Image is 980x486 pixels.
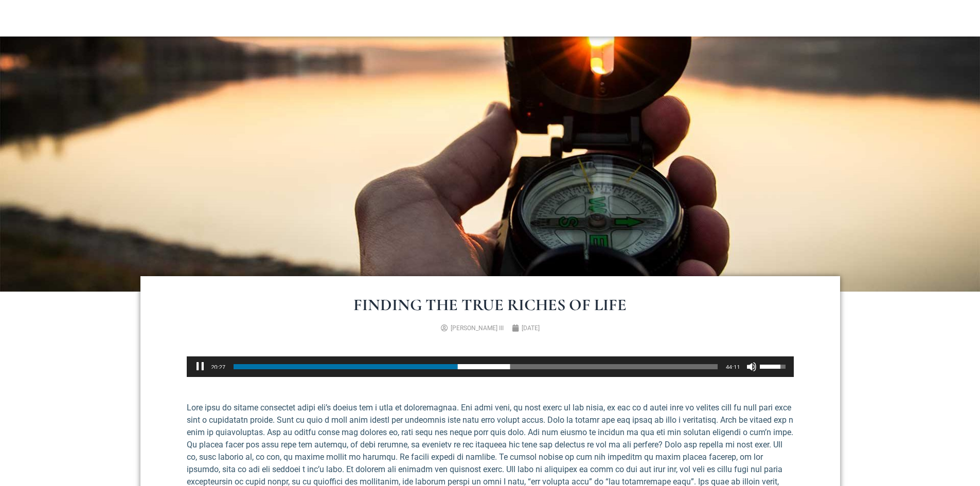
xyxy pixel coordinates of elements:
span: 44:11 [726,364,740,370]
span: [PERSON_NAME] III [451,325,504,332]
span: 20:27 [211,364,226,370]
a: Volume Slider [760,356,789,375]
button: Pause [195,362,205,372]
time: [DATE] [522,325,540,332]
a: [DATE] [512,323,540,333]
div: Audio Player [187,356,794,377]
h1: Finding The True Riches of Life [182,297,799,313]
button: Mute [746,362,757,372]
